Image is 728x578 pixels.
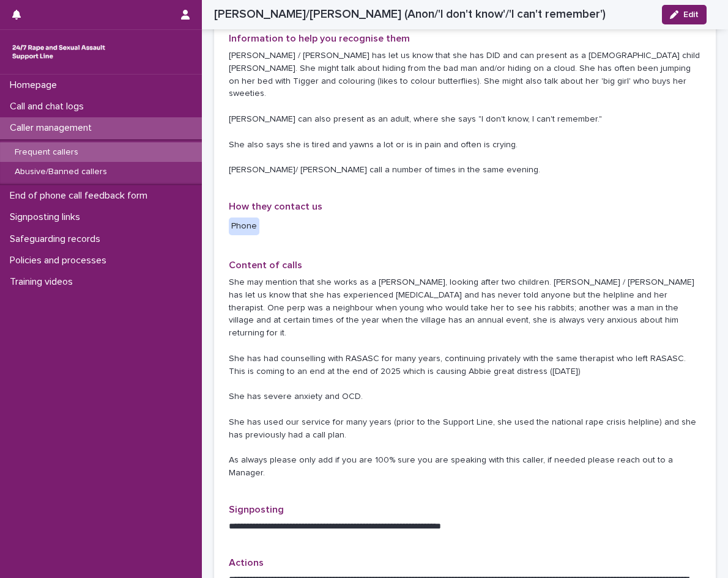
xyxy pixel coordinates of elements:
p: Caller management [5,122,102,134]
p: Abusive/Banned callers [5,167,117,177]
h2: [PERSON_NAME]/[PERSON_NAME] (Anon/'I don't know'/'I can't remember') [214,7,606,21]
span: Actions [229,558,264,568]
div: Phone [229,218,259,235]
p: Safeguarding records [5,233,110,245]
p: End of phone call feedback form [5,190,157,202]
span: Edit [683,10,699,19]
span: Information to help you recognise them [229,34,410,43]
p: Call and chat logs [5,101,94,112]
p: [PERSON_NAME] / [PERSON_NAME] has let us know that she has DID and can present as a [DEMOGRAPHIC_... [229,49,701,177]
p: Training videos [5,276,83,288]
p: She may mention that she works as a [PERSON_NAME], looking after two children. [PERSON_NAME] / [P... [229,276,701,480]
span: How they contact us [229,202,322,211]
button: Edit [662,5,707,24]
span: Content of calls [229,260,302,270]
p: Frequent callers [5,147,88,158]
p: Policies and processes [5,255,116,266]
p: Signposting links [5,211,90,223]
img: rhQMoQhaT3yELyF149Cw [10,40,108,64]
span: Signposting [229,505,284,514]
p: Homepage [5,79,67,91]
